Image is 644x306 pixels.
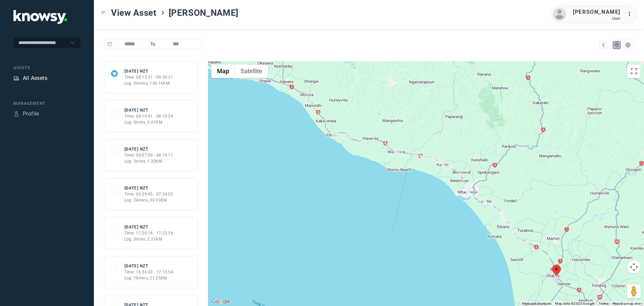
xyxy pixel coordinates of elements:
[124,275,173,281] div: Log: 19mins, 21.55KM
[124,197,173,203] div: Log: 24mins, 30.93KM
[124,119,173,125] div: Log: 0mins, 0.01KM
[124,185,173,191] div: [DATE] NZT
[211,64,235,78] button: Show street map
[169,7,238,19] span: [PERSON_NAME]
[553,8,566,21] img: avatar.png
[124,263,173,269] div: [DATE] NZT
[13,65,80,71] div: Assets
[23,110,39,118] div: Profile
[124,158,173,164] div: Log: 3mins, 1.25KM
[627,10,635,18] div: :
[573,8,621,16] div: [PERSON_NAME]
[522,301,551,306] button: Keyboard shortcuts
[124,230,173,236] div: Time: 17:20:14 - 17:23:36
[13,110,39,118] a: ProfileProfile
[627,64,641,78] button: Toggle fullscreen view
[573,16,621,21] div: User
[210,297,232,306] img: Google
[124,113,173,119] div: Time: 08:10:41 - 08:10:54
[13,100,80,106] div: Management
[124,107,173,113] div: [DATE] NZT
[124,269,173,275] div: Time: 16:56:43 - 17:15:54
[13,111,19,117] div: Profile
[13,10,67,24] img: Application Logo
[627,285,641,298] button: Drag Pegman onto the map to open Street View
[23,74,47,82] div: All Assets
[613,302,642,305] a: Report a map error
[599,302,609,305] a: Terms (opens in new tab)
[124,68,173,74] div: [DATE] NZT
[124,191,173,197] div: Time: 06:59:45 - 07:24:02
[628,11,634,16] tspan: ...
[124,74,173,80] div: Time: 08:15:31 - 09:50:21
[210,297,232,306] a: Open this area in Google Maps (opens a new window)
[111,7,157,19] span: View Asset
[555,302,594,305] span: Map data ©2025 Google
[627,10,635,19] div: :
[148,39,158,49] span: To
[627,260,641,274] button: Map camera controls
[124,80,173,86] div: Log: 94mins, 136.16KM
[235,64,268,78] button: Show satellite imagery
[124,146,173,152] div: [DATE] NZT
[124,236,173,242] div: Log: 3mins, 2.21KM
[13,75,19,81] div: Assets
[124,152,173,158] div: Time: 08:07:09 - 08:10:11
[13,74,47,82] a: AssetsAll Assets
[101,10,106,15] div: Toggle Menu
[600,42,606,48] div: Map
[625,42,631,48] div: List
[160,10,165,15] div: >
[124,224,173,230] div: [DATE] NZT
[614,42,620,48] div: Map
